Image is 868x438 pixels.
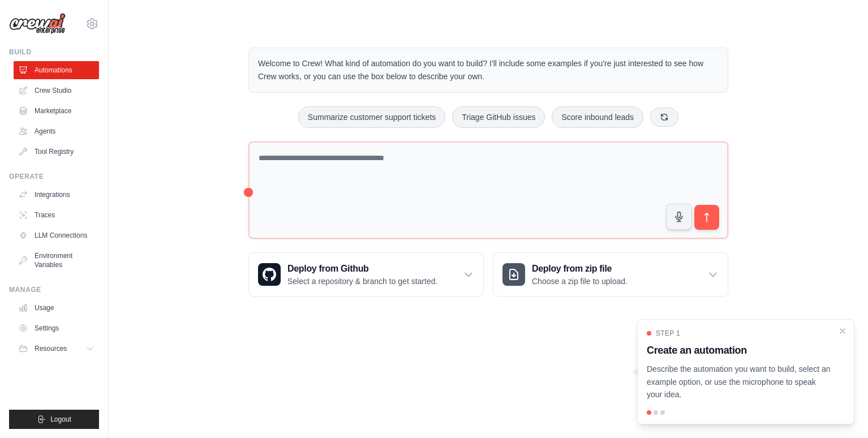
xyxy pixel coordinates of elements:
button: Triage GitHub issues [452,106,545,128]
h3: Create an automation [647,342,831,358]
a: Traces [14,206,99,224]
div: Build [9,48,99,57]
span: Logout [50,415,71,424]
img: Logo [9,13,66,35]
h3: Deploy from Github [287,262,437,276]
p: Select a repository & branch to get started. [287,276,437,287]
button: Close walkthrough [838,327,847,336]
p: Choose a zip file to upload. [532,276,628,287]
a: Agents [14,122,99,140]
span: Step 1 [656,329,680,338]
a: Integrations [14,186,99,204]
a: Usage [14,299,99,317]
button: Summarize customer support tickets [298,106,445,128]
a: Settings [14,319,99,337]
button: Resources [14,340,99,358]
p: Describe the automation you want to build, select an example option, or use the microphone to spe... [647,363,831,401]
button: Logout [9,410,99,429]
a: LLM Connections [14,226,99,244]
a: Tool Registry [14,143,99,161]
div: Manage [9,285,99,294]
a: Marketplace [14,102,99,120]
button: Score inbound leads [552,106,643,128]
span: Resources [35,344,67,353]
a: Automations [14,61,99,79]
p: Welcome to Crew! What kind of automation do you want to build? I'll include some examples if you'... [258,57,719,83]
a: Environment Variables [14,247,99,274]
div: Operate [9,172,99,181]
a: Crew Studio [14,81,99,100]
h3: Deploy from zip file [532,262,628,276]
